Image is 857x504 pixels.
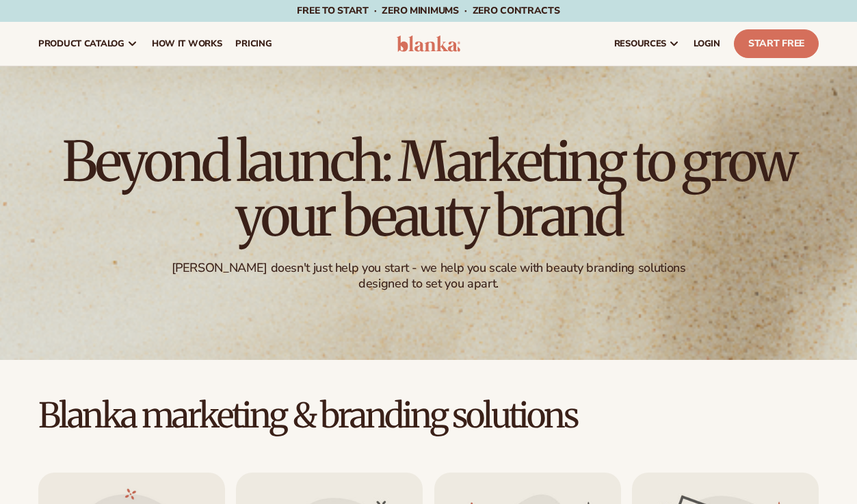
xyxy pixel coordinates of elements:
[38,38,124,49] span: product catalog
[614,38,666,49] span: resources
[687,22,727,66] a: LOGIN
[235,38,272,49] span: pricing
[694,38,720,49] span: LOGIN
[31,22,145,66] a: product catalog
[607,22,687,66] a: resources
[228,22,278,66] a: pricing
[53,135,805,244] h1: Beyond launch: Marketing to grow your beauty brand
[152,38,222,49] span: How It Works
[397,36,461,52] img: logo
[734,29,819,58] a: Start Free
[145,22,229,66] a: How It Works
[150,260,707,292] div: [PERSON_NAME] doesn't just help you start - we help you scale with beauty branding solutions desi...
[297,4,559,17] span: Free to start · ZERO minimums · ZERO contracts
